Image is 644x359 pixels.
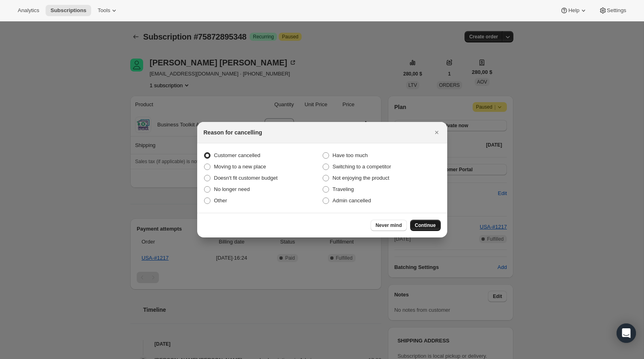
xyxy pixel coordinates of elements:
span: Switching to a competitor [333,164,391,170]
span: Continue [415,222,436,229]
span: No longer need [214,186,250,192]
span: Subscriptions [50,7,86,14]
button: Tools [93,5,123,16]
span: Help [568,7,579,14]
button: Subscriptions [46,5,91,16]
button: Never mind [371,220,406,231]
button: Analytics [13,5,44,16]
span: Never mind [375,222,402,229]
span: Admin cancelled [333,197,371,204]
span: Analytics [18,7,39,14]
div: Open Intercom Messenger [617,323,636,343]
span: Other [214,197,227,204]
span: Not enjoying the product [333,175,390,181]
span: Moving to a new place [214,164,266,170]
span: Tools [98,7,110,14]
button: Settings [594,5,631,16]
button: Cerrar [431,127,442,138]
span: Settings [607,7,626,14]
span: Doesn't fit customer budget [214,175,278,181]
button: Help [555,5,592,16]
span: Customer cancelled [214,152,261,158]
span: Traveling [333,186,354,192]
button: Continue [410,220,441,231]
span: Have too much [333,152,368,158]
h2: Reason for cancelling [204,128,262,136]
